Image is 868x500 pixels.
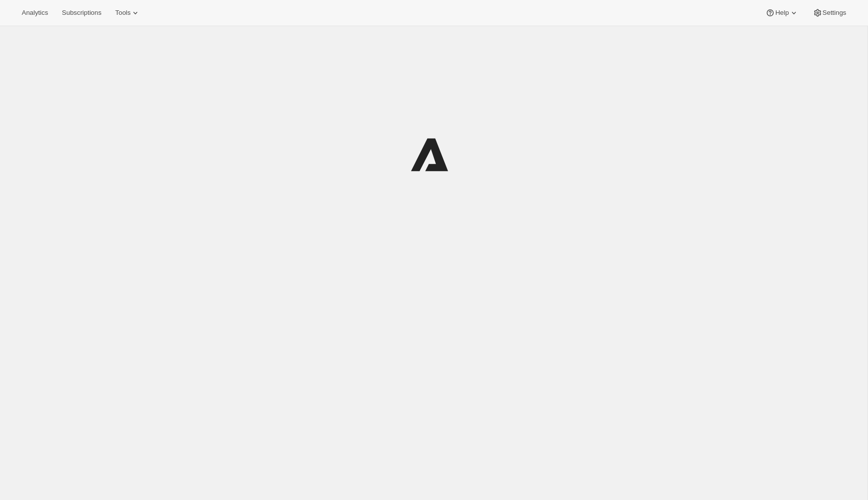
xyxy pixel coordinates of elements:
[115,9,130,17] span: Tools
[823,9,846,17] span: Settings
[16,6,54,20] button: Analytics
[807,6,852,20] button: Settings
[759,6,804,20] button: Help
[56,6,107,20] button: Subscriptions
[109,6,146,20] button: Tools
[62,9,101,17] span: Subscriptions
[775,9,788,17] span: Help
[22,9,48,17] span: Analytics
